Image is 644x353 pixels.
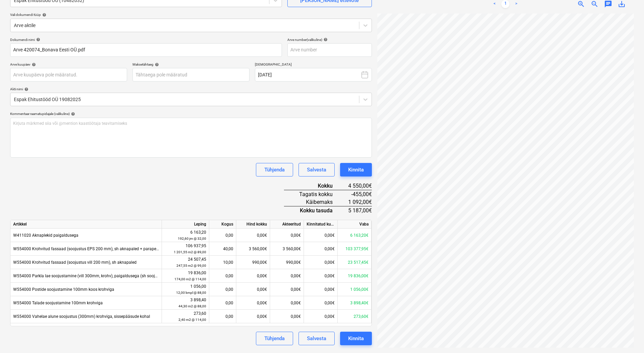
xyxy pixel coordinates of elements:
span: W554000 Postide soojustamine 100mm koos krohviga [13,287,114,292]
div: 0,00 [209,310,236,323]
div: 4 550,00€ [343,182,372,190]
button: Tühjenda [256,163,293,176]
div: 3 560,00€ [236,242,270,256]
span: help [153,63,159,67]
div: 6 163,20 [165,229,206,242]
div: 0,00€ [304,283,338,296]
div: 0,00 [209,296,236,310]
div: Artikkel [10,220,162,229]
span: W554000 Krohvitud fassaad (soojustus vill 200 mm), sh aknapaled [13,260,137,265]
div: 0,00€ [270,269,304,283]
button: Salvesta [299,163,335,176]
div: 0,00 [209,269,236,283]
div: 1 056,00 [165,283,206,296]
small: 247,55 m2 @ 99,00 [176,264,206,267]
div: Vali dokumendi tüüp [10,13,372,17]
span: help [30,63,36,67]
div: 10,00 [209,256,236,269]
div: Kokku [284,182,343,190]
div: 0,00€ [236,229,270,242]
button: Kinnita [340,332,372,345]
span: W554000 Parkla lae soojustamine (vill 300mm, krohv), paigaldusega (sh soojustus tala alla 100mm) [13,274,198,278]
div: 0,00€ [236,283,270,296]
div: 24 507,45 [165,256,206,269]
div: 0,00 [209,283,236,296]
div: Käibemaks [284,198,343,206]
span: help [23,87,28,91]
div: Akteeritud [270,220,304,229]
div: 0,00€ [236,269,270,283]
div: 990,00€ [270,256,304,269]
div: 19 836,00€ [338,269,372,283]
span: help [41,13,46,17]
div: 0,00€ [236,296,270,310]
input: Arve kuupäeva pole määratud. [10,68,127,81]
div: 273,60 [165,310,206,323]
div: 3 898,40 [165,297,206,309]
span: help [70,112,75,116]
span: help [322,38,328,42]
button: Salvesta [299,332,335,345]
input: Dokumendi nimi [10,43,282,57]
div: 0,00€ [304,296,338,310]
div: Maksetähtaeg [133,62,249,67]
div: 6 163,20€ [338,229,372,242]
div: 23 517,45€ [338,256,372,269]
div: Hind kokku [236,220,270,229]
div: Akti nimi [10,87,372,91]
div: 103 377,95€ [338,242,372,256]
div: 0,00€ [236,310,270,323]
span: W411020 Aknaplekid paigaldusega [13,233,78,238]
p: [DEMOGRAPHIC_DATA] [255,62,372,68]
span: help [35,38,40,42]
div: Kinnita [348,165,364,174]
small: 12,00 kmpl @ 88,00 [176,291,206,295]
div: 990,00€ [236,256,270,269]
div: 1 056,00€ [338,283,372,296]
div: 0,00€ [304,256,338,269]
small: 1 201,55 m2 @ 89,00 [174,250,206,254]
small: 2,40 m2 @ 114,00 [178,318,206,322]
div: Kogus [209,220,236,229]
input: Arve number [287,43,372,57]
div: Kommentaar raamatupidajale (valikuline) [10,112,372,116]
div: Vaba [338,220,372,229]
div: Tühjenda [264,334,285,343]
div: 0,00€ [304,310,338,323]
div: 0,00€ [270,296,304,310]
div: 1 092,00€ [343,198,372,206]
div: 3 898,40€ [338,296,372,310]
div: Dokumendi nimi [10,38,282,42]
div: 0,00€ [270,229,304,242]
iframe: Chat Widget [610,321,644,353]
div: Arve kuupäev [10,62,127,67]
span: W554000 Talade soojustamine 100mm krohviga [13,301,103,305]
div: Leping [162,220,209,229]
div: 0,00 [209,229,236,242]
span: W554000 Vahelae alune soojustus (300mm) krohviga, sissepääsude kohal [13,314,150,319]
div: 0,00€ [304,269,338,283]
div: 19 836,00 [165,270,206,282]
div: Arve number (valikuline) [287,38,372,42]
div: 0,00€ [304,242,338,256]
small: 192,60 jm @ 32,00 [178,237,206,240]
div: 0,00€ [304,229,338,242]
div: -455,00€ [343,190,372,198]
small: 174,00 m2 @ 114,00 [174,277,206,281]
div: Tühjenda [264,165,285,174]
div: Kokku tasuda [284,206,343,214]
div: 0,00€ [270,310,304,323]
button: [DATE] [255,68,372,81]
input: Tähtaega pole määratud [133,68,249,81]
div: Salvesta [307,334,326,343]
div: Kinnitatud kulud [304,220,338,229]
div: 106 937,95 [165,243,206,255]
div: 273,60€ [338,310,372,323]
span: W554000 Krohvitud fassaad (soojustus EPS 200 mm), sh aknapaled + parapet (EPS 150 mm) [13,246,185,251]
div: 0,00€ [270,283,304,296]
div: 40,00 [209,242,236,256]
div: Kinnita [348,334,364,343]
div: Salvesta [307,165,326,174]
button: Tühjenda [256,332,293,345]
